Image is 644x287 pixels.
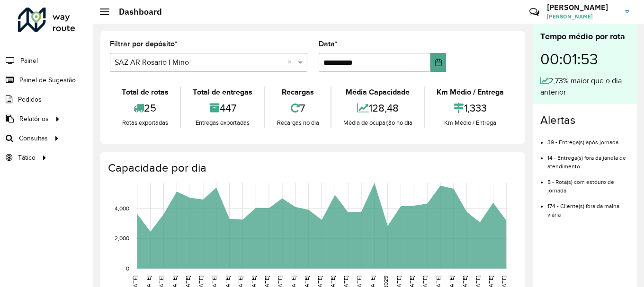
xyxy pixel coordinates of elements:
span: Painel de Sugestão [19,75,76,85]
div: Tempo médio por rota [540,30,629,43]
div: Média de ocupação no dia [334,118,421,128]
label: Data [319,38,338,50]
span: [PERSON_NAME] [547,12,618,21]
li: 39 - Entrega(s) após jornada [547,131,629,147]
label: Filtrar por depósito [110,38,178,50]
div: Recargas [268,87,328,98]
li: 14 - Entrega(s) fora da janela de atendimento [547,147,629,171]
div: 2,73% maior que o dia anterior [540,75,629,98]
div: 00:01:53 [540,43,629,75]
div: Rotas exportadas [112,118,178,128]
div: 1,333 [428,98,513,118]
text: 2,000 [115,235,129,242]
span: Clear all [287,57,295,68]
text: 4,000 [115,205,129,211]
li: 174 - Cliente(s) fora da malha viária [547,195,629,219]
div: 25 [112,98,178,118]
div: Km Médio / Entrega [428,118,513,128]
div: Total de rotas [112,87,178,98]
h4: Alertas [540,113,629,127]
h3: [PERSON_NAME] [547,3,618,12]
li: 5 - Rota(s) com estouro de jornada [547,171,629,195]
button: Choose Date [430,53,446,72]
span: Tático [18,153,36,163]
div: 128,48 [334,98,421,118]
a: Contato Rápido [524,2,545,22]
span: Relatórios [19,114,49,124]
span: Consultas [19,133,48,143]
div: Total de entregas [183,87,261,98]
span: Pedidos [18,95,42,104]
div: Km Médio / Entrega [428,87,513,98]
text: 0 [126,265,129,271]
div: 447 [183,98,261,118]
span: Painel [20,56,38,66]
div: 7 [268,98,328,118]
div: Média Capacidade [334,87,421,98]
div: Recargas no dia [268,118,328,128]
div: Entregas exportadas [183,118,261,128]
h2: Dashboard [109,7,162,17]
h4: Capacidade por dia [108,161,516,175]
